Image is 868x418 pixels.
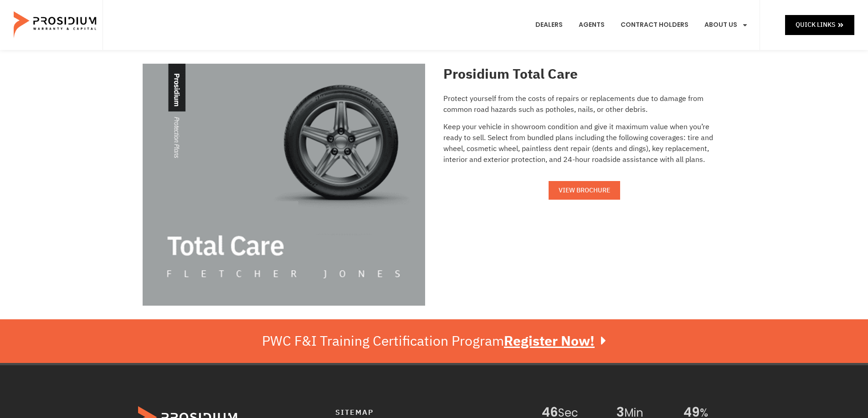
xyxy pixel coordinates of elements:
[785,15,854,35] a: Quick Links
[443,93,726,115] p: Protect yourself from the costs of repairs or replacements due to damage from common road hazards...
[614,8,695,42] a: Contract Holders
[796,19,835,30] span: Quick Links
[549,181,620,200] a: VIEW BROCHURE
[559,185,610,196] span: VIEW BROCHURE
[262,333,606,349] div: PWC F&I Training Certification Program
[443,64,726,84] h2: Prosidium Total Care
[572,8,611,42] a: Agents
[698,8,755,42] a: About Us
[529,8,570,42] a: Dealers
[504,331,595,351] u: Register Now!
[529,8,755,42] nav: Menu
[443,121,726,165] p: Keep your vehicle in showroom condition and give it maximum value when you’re ready to sell. Sele...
